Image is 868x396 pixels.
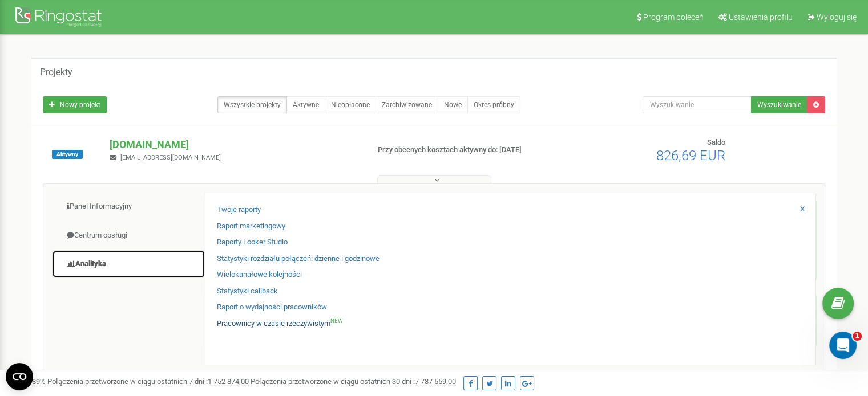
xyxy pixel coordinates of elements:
iframe: Intercom live chat [829,332,857,359]
a: Raport o wydajności pracowników [217,302,327,313]
button: Wyszukiwanie [751,96,808,113]
a: Wszystkie projekty [217,96,287,113]
a: Analityka [52,250,205,278]
span: [EMAIL_ADDRESS][DOMAIN_NAME] [120,154,221,161]
a: Statystyki rozdziału połączeń: dzienne i godzinowe [217,254,380,264]
span: Połączenia przetworzone w ciągu ostatnich 7 dni : [47,377,249,386]
input: Wyszukiwanie [643,96,752,113]
h5: Projekty [40,67,72,77]
p: Przy obecnych kosztach aktywny do: [DATE] [378,145,560,156]
a: Pracownicy w czasie rzeczywistymNEW [217,319,343,329]
a: Panel Informacyjny [52,193,205,221]
a: Raporty Looker Studio [217,237,288,248]
a: Wielokanałowe kolejności [217,270,302,280]
span: 826,69 EUR [656,148,725,164]
a: Zarchiwizowane [376,96,438,113]
a: Nowe [438,96,468,113]
a: Statystyki callback [217,286,278,297]
span: Saldo [707,138,725,146]
a: Twoje raporty [217,205,261,215]
a: Raport marketingowy [217,221,285,232]
span: Aktywny [52,150,83,159]
a: Nieopłacone [325,96,376,113]
a: Okres próbny [467,96,520,113]
span: Program poleceń [643,13,704,22]
sup: NEW [330,318,343,324]
span: Połączenia przetworzone w ciągu ostatnich 30 dni : [251,377,456,386]
u: 1 752 874,00 [208,377,249,386]
button: Open CMP widget [6,363,33,390]
span: Wyloguj się [817,13,857,22]
p: [DOMAIN_NAME] [110,137,359,152]
span: Ustawienia profilu [729,13,793,22]
a: Aktywne [286,96,325,113]
a: Centrum obsługi [52,222,205,250]
span: 1 [853,332,862,341]
a: X [800,204,805,215]
u: 7 787 559,00 [415,377,456,386]
a: Nowy projekt [43,96,107,113]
